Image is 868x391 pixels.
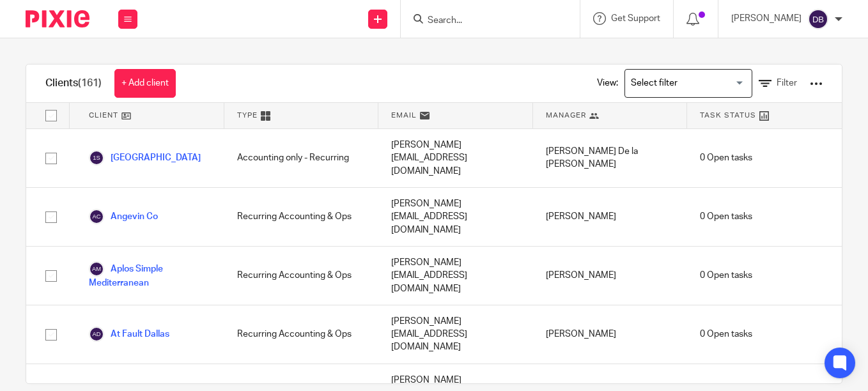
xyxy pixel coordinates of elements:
[731,12,802,25] p: [PERSON_NAME]
[89,326,104,342] img: svg%3E
[533,305,688,364] div: [PERSON_NAME]
[89,150,104,165] img: svg%3E
[45,77,102,90] h1: Clients
[224,188,379,246] div: Recurring Accounting & Ops
[224,305,379,364] div: Recurring Accounting & Ops
[89,209,158,224] a: Angevin Co
[391,110,417,121] span: Email
[378,247,533,305] div: [PERSON_NAME][EMAIL_ADDRESS][DOMAIN_NAME]
[700,210,752,223] span: 0 Open tasks
[378,305,533,364] div: [PERSON_NAME][EMAIL_ADDRESS][DOMAIN_NAME]
[777,79,797,88] span: Filter
[114,69,176,98] a: + Add client
[700,269,752,282] span: 0 Open tasks
[546,110,586,121] span: Manager
[533,247,688,305] div: [PERSON_NAME]
[26,10,89,27] img: Pixie
[89,110,118,121] span: Client
[89,261,212,289] a: Aplos Simple Mediterranean
[224,129,379,187] div: Accounting only - Recurring
[224,247,379,305] div: Recurring Accounting & Ops
[700,328,752,341] span: 0 Open tasks
[533,129,688,187] div: [PERSON_NAME] De la [PERSON_NAME]
[378,129,533,187] div: [PERSON_NAME][EMAIL_ADDRESS][DOMAIN_NAME]
[700,110,756,121] span: Task Status
[626,72,745,95] input: Search for option
[39,103,63,128] input: Select all
[89,326,169,342] a: At Fault Dallas
[578,65,823,102] div: View:
[378,188,533,246] div: [PERSON_NAME][EMAIL_ADDRESS][DOMAIN_NAME]
[808,9,828,29] img: svg%3E
[426,15,541,27] input: Search
[89,150,201,165] a: [GEOGRAPHIC_DATA]
[611,14,660,23] span: Get Support
[89,261,104,277] img: svg%3E
[78,78,102,88] span: (161)
[533,188,688,246] div: [PERSON_NAME]
[700,151,752,164] span: 0 Open tasks
[89,209,104,224] img: svg%3E
[237,110,258,121] span: Type
[624,69,752,98] div: Search for option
